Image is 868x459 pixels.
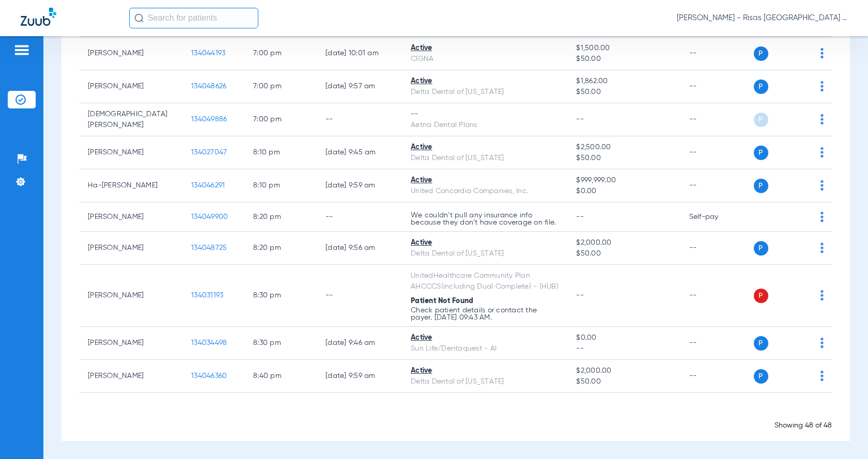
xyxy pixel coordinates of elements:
span: P [754,289,768,303]
span: Patient Not Found [411,297,473,305]
div: Aetna Dental Plans [411,120,560,131]
span: -- [576,116,584,123]
div: Active [411,238,560,248]
div: United Concordia Companies, Inc. [411,186,560,197]
td: -- [317,265,402,327]
span: P [754,179,768,193]
p: Check patient details or contact the payer. [DATE] 09:43 AM. [411,307,560,321]
img: group-dot-blue.svg [820,290,824,300]
img: group-dot-blue.svg [820,147,824,157]
td: -- [681,265,751,327]
span: $0.00 [576,186,672,197]
img: group-dot-blue.svg [820,338,824,348]
span: P [754,46,768,61]
span: 134027047 [191,149,227,156]
div: -- [411,109,560,120]
td: [DEMOGRAPHIC_DATA][PERSON_NAME] [80,103,183,136]
td: 8:20 PM [245,202,317,232]
td: -- [681,70,751,103]
span: $1,862.00 [576,76,672,87]
td: [PERSON_NAME] [80,202,183,232]
td: 8:40 PM [245,360,317,393]
span: 134031193 [191,292,223,299]
span: 134046360 [191,372,227,379]
td: -- [681,103,751,136]
td: -- [681,169,751,202]
div: Active [411,76,560,87]
td: 8:20 PM [245,232,317,265]
span: $50.00 [576,248,672,259]
td: [PERSON_NAME] [80,360,183,393]
td: [DATE] 9:59 AM [317,360,402,393]
td: [DATE] 10:01 AM [317,37,402,70]
span: P [754,336,768,351]
span: -- [576,343,672,354]
td: 8:30 PM [245,265,317,327]
input: Search for patients [129,8,258,28]
span: $0.00 [576,333,672,343]
span: Showing 48 of 48 [774,422,832,429]
div: Sun Life/Dentaquest - AI [411,343,560,354]
span: $2,000.00 [576,238,672,248]
img: group-dot-blue.svg [820,180,824,191]
td: [PERSON_NAME] [80,327,183,360]
div: Active [411,175,560,186]
td: 8:10 PM [245,136,317,169]
td: -- [681,232,751,265]
img: group-dot-blue.svg [820,48,824,58]
td: 7:00 PM [245,37,317,70]
img: group-dot-blue.svg [820,243,824,253]
span: $50.00 [576,54,672,65]
td: 7:00 PM [245,70,317,103]
div: Delta Dental of [US_STATE] [411,87,560,98]
span: P [754,369,768,384]
div: Delta Dental of [US_STATE] [411,153,560,164]
span: 134048626 [191,83,226,90]
td: [PERSON_NAME] [80,70,183,103]
td: [PERSON_NAME] [80,265,183,327]
td: Ha-[PERSON_NAME] [80,169,183,202]
span: $50.00 [576,376,672,387]
td: [DATE] 9:45 AM [317,136,402,169]
span: -- [576,292,584,299]
img: Search Icon [134,13,144,23]
td: -- [317,202,402,232]
td: [DATE] 9:46 AM [317,327,402,360]
div: Delta Dental of [US_STATE] [411,376,560,387]
td: -- [681,327,751,360]
span: P [754,146,768,160]
td: 8:10 PM [245,169,317,202]
img: group-dot-blue.svg [820,114,824,124]
div: Active [411,43,560,54]
td: -- [681,37,751,70]
span: 134049886 [191,116,227,123]
span: 134048725 [191,244,227,251]
td: [PERSON_NAME] [80,136,183,169]
td: Self-pay [681,202,751,232]
div: Active [411,142,560,153]
div: Active [411,366,560,376]
span: [PERSON_NAME] - Risas [GEOGRAPHIC_DATA] General [677,13,847,23]
td: [DATE] 9:57 AM [317,70,402,103]
div: UnitedHealthcare Community Plan AHCCCS(including Dual Complete) - (HUB) [411,271,560,292]
span: $1,500.00 [576,43,672,54]
td: 8:30 PM [245,327,317,360]
span: $2,000.00 [576,366,672,376]
img: group-dot-blue.svg [820,371,824,381]
td: [PERSON_NAME] [80,37,183,70]
span: 134049900 [191,213,228,220]
td: -- [681,360,751,393]
td: -- [317,103,402,136]
span: $2,500.00 [576,142,672,153]
p: We couldn’t pull any insurance info because they don’t have coverage on file. [411,212,560,226]
img: group-dot-blue.svg [820,81,824,91]
td: -- [681,136,751,169]
div: Delta Dental of [US_STATE] [411,248,560,259]
span: P [754,241,768,256]
span: P [754,80,768,94]
iframe: Chat Widget [816,409,868,459]
td: [DATE] 9:56 AM [317,232,402,265]
span: 134034498 [191,339,227,346]
div: Active [411,333,560,343]
span: 134046291 [191,182,225,189]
